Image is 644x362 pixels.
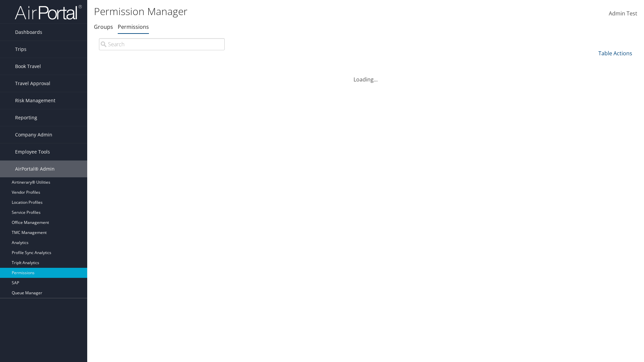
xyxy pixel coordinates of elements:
span: Book Travel [15,58,41,75]
div: Loading... [94,67,637,83]
img: airportal-logo.png [15,4,82,20]
span: Risk Management [15,92,55,109]
a: Admin Test [609,3,637,24]
span: AirPortal® Admin [15,161,55,177]
span: Travel Approval [15,75,50,92]
span: Dashboards [15,24,42,41]
input: Search [99,38,225,50]
a: Permissions [118,23,149,31]
span: Company Admin [15,126,52,143]
span: Admin Test [609,10,637,17]
h1: Permission Manager [94,4,456,18]
span: Trips [15,41,26,58]
a: Groups [94,23,113,31]
a: Table Actions [598,50,632,57]
span: Reporting [15,109,37,126]
span: Employee Tools [15,143,50,160]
